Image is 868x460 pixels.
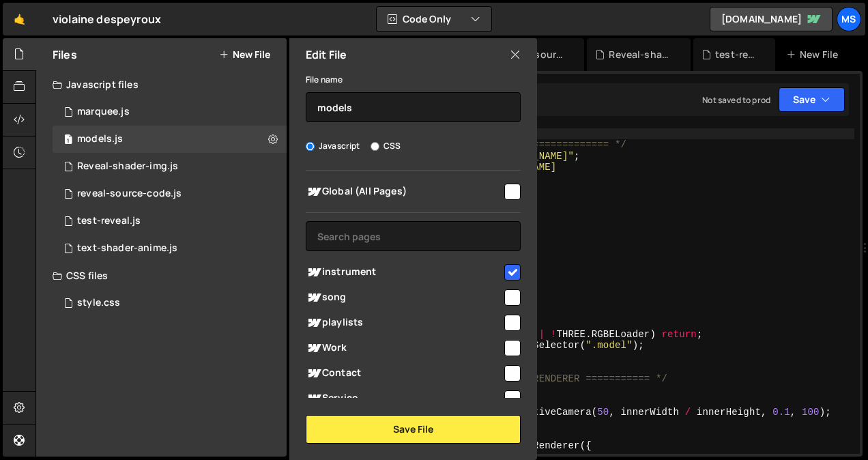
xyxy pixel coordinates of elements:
[64,135,72,146] span: 1
[377,7,491,31] button: Code Only
[53,289,287,317] div: 17364/48330.css
[77,188,182,200] div: reveal-source-code.js
[306,221,521,251] input: Search pages
[77,215,141,227] div: test-reveal.js
[53,126,287,153] div: 17364/48294.js
[702,94,770,106] div: Not saved to prod
[779,87,845,112] button: Save
[53,98,287,126] div: 17364/48293.js
[77,160,178,173] div: Reveal-shader-img.js
[306,184,502,200] span: Global (All Pages)
[306,47,347,62] h2: Edit File
[77,297,120,309] div: style.css
[77,242,177,255] div: text-shader-anime.js
[306,315,502,331] span: playlists
[786,48,843,61] div: New File
[371,142,379,151] input: CSS
[306,264,502,281] span: instrument
[3,3,36,35] a: 🤙
[53,235,287,262] div: 17364/48557.js
[306,365,502,382] span: Contact
[77,106,130,118] div: marquee.js
[306,139,360,153] label: Javascript
[219,49,270,60] button: New File
[53,180,287,207] div: 17364/48478.js
[306,390,502,407] span: Service
[609,48,674,61] div: Reveal-shader-img.js
[77,133,123,145] div: models.js
[306,340,502,356] span: Work
[53,11,161,27] div: violaine despeyroux
[306,73,343,87] label: File name
[715,48,759,61] div: test-reveal.js
[306,142,315,151] input: Javascript
[837,7,861,31] a: ms
[306,92,521,122] input: Name
[53,153,287,180] div: Reveal-shader-img.js
[306,289,502,306] span: song
[306,415,521,444] button: Save File
[53,47,77,62] h2: Files
[710,7,833,31] a: [DOMAIN_NAME]
[36,71,287,98] div: Javascript files
[36,262,287,289] div: CSS files
[371,139,401,153] label: CSS
[53,207,287,235] div: test-reveal.js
